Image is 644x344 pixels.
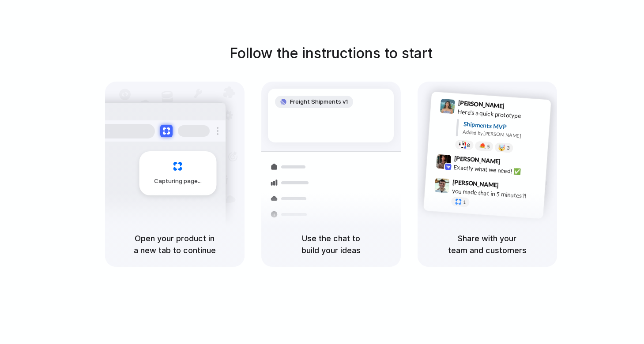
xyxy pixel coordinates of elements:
[486,144,490,149] span: 5
[498,144,505,151] div: 🤯
[428,232,546,256] h5: Share with your team and customers
[272,232,390,256] h5: Use the chat to build your ideas
[458,98,505,111] span: [PERSON_NAME]
[452,177,499,190] span: [PERSON_NAME]
[453,162,542,177] div: Exactly what we need! ✅
[457,107,545,122] div: Here's a quick prototype
[452,186,540,201] div: you made that in 5 minutes?!
[230,43,433,64] h1: Follow the instructions to start
[463,128,544,141] div: Added by [PERSON_NAME]
[506,146,509,150] span: 3
[467,143,470,148] span: 8
[154,177,203,186] span: Capturing page
[501,181,520,192] span: 9:47 AM
[503,157,521,168] span: 9:42 AM
[116,232,234,256] h5: Open your product in a new tab to continue
[290,97,348,106] span: Freight Shipments v1
[463,200,466,205] span: 1
[463,120,545,134] div: Shipments MVP
[507,102,525,113] span: 9:41 AM
[454,153,501,166] span: [PERSON_NAME]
